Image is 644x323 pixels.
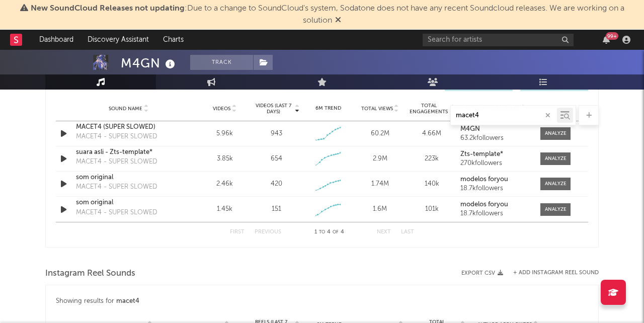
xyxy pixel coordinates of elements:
[32,30,80,50] a: Dashboard
[271,179,282,189] div: 420
[460,176,530,183] a: modelos foryou
[76,122,181,132] a: MACET4 (SUPER SLOWED)
[76,208,157,218] div: MACET4 - SUPER SLOWED
[409,129,455,139] div: 4.66M
[56,295,588,307] div: Showing results for
[76,157,157,167] div: MACET4 - SUPER SLOWED
[460,126,530,133] a: M4GN
[253,103,294,115] span: Videos (last 7 days)
[190,55,253,70] button: Track
[460,176,508,183] strong: modelos foryou
[460,151,530,158] a: Zts-template*
[357,129,404,139] div: 60.2M
[31,5,185,13] span: New SoundCloud Releases not updating
[80,30,156,50] a: Discovery Assistant
[460,126,480,132] strong: M4GN
[301,226,357,238] div: 1 4 4
[333,230,339,234] span: of
[460,160,530,167] div: 270k followers
[401,229,414,235] button: Last
[201,204,248,214] div: 1.45k
[272,204,281,214] div: 151
[460,201,530,208] a: modelos foryou
[76,198,181,208] a: som original
[451,112,557,120] input: Search by song name or URL
[460,185,530,192] div: 18.7k followers
[31,5,624,25] span: : Due to a change to SoundCloud's system, Sodatone does not have any recent Soundcloud releases. ...
[603,36,610,44] button: 99+
[76,132,157,142] div: MACET4 - SUPER SLOWED
[271,129,282,139] div: 943
[513,270,599,276] button: + Add Instagram Reel Sound
[76,147,181,157] a: suara asli - Zts-template*
[45,268,135,280] span: Instagram Reel Sounds
[409,103,449,115] span: Total Engagements
[377,229,391,235] button: Next
[409,204,455,214] div: 101k
[606,32,618,40] div: 99 +
[503,270,599,276] div: + Add Instagram Reel Sound
[201,179,248,189] div: 2.46k
[201,154,248,164] div: 3.85k
[460,210,530,217] div: 18.7k followers
[423,34,574,46] input: Search for artists
[76,182,157,192] div: MACET4 - SUPER SLOWED
[255,229,281,235] button: Previous
[121,55,178,71] div: M4GN
[461,270,503,276] button: Export CSV
[357,154,404,164] div: 2.9M
[409,154,455,164] div: 223k
[230,229,245,235] button: First
[116,295,139,307] div: macet4
[76,173,181,183] a: som original
[460,151,503,157] strong: Zts-template*
[460,201,508,208] strong: modelos foryou
[409,179,455,189] div: 140k
[357,179,404,189] div: 1.74M
[460,135,530,142] div: 63.2k followers
[357,204,404,214] div: 1.6M
[271,154,282,164] div: 654
[305,105,352,112] div: 6M Trend
[319,230,325,234] span: to
[335,17,341,25] span: Dismiss
[201,129,248,139] div: 5.96k
[156,30,191,50] a: Charts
